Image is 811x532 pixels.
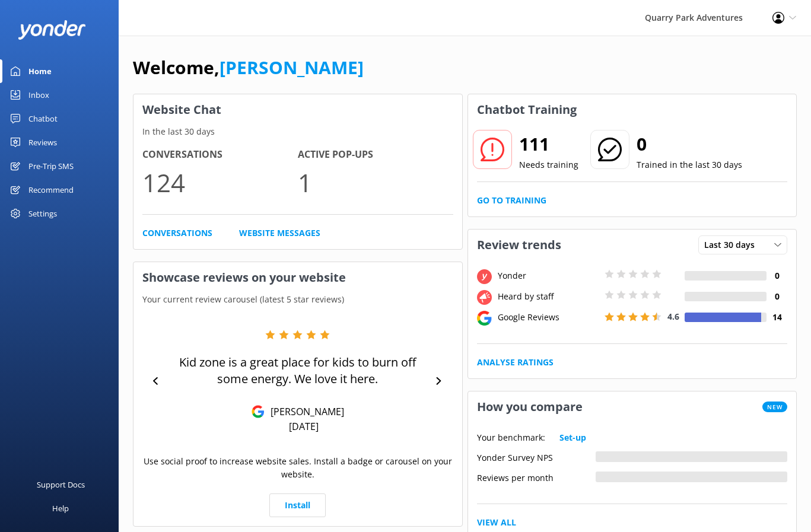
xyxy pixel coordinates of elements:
h4: Active Pop-ups [298,147,453,163]
div: Yonder Survey NPS [477,451,596,462]
div: Recommend [28,178,74,202]
h3: Chatbot Training [468,94,586,125]
div: Settings [28,202,57,225]
span: New [762,402,787,412]
a: Set-up [559,431,586,444]
p: Needs training [519,158,578,171]
p: 1 [298,163,453,202]
div: Pre-Trip SMS [28,154,74,178]
h4: 0 [767,290,787,303]
span: Last 30 days [704,238,762,251]
h2: 111 [519,130,578,158]
p: Kid zone is a great place for kids to burn off some energy. We love it here. [166,354,430,387]
p: [PERSON_NAME] [265,405,344,418]
h4: Conversations [142,147,298,163]
p: Your current review carousel (latest 5 star reviews) [133,293,462,306]
h4: 0 [767,269,787,282]
div: Help [52,496,69,520]
p: Trained in the last 30 days [637,158,742,171]
p: 124 [142,163,298,202]
a: Install [269,493,326,517]
div: Home [28,59,52,83]
h3: Review trends [468,230,570,260]
div: Reviews per month [477,472,596,482]
div: Chatbot [28,107,58,130]
span: 4.6 [667,311,679,322]
h2: 0 [637,130,742,158]
p: In the last 30 days [133,125,462,138]
h1: Welcome, [133,53,364,82]
a: Conversations [142,227,212,240]
img: Google Reviews [252,405,265,418]
h3: Website Chat [133,94,462,125]
p: [DATE] [289,420,319,433]
h4: 14 [767,311,787,324]
div: Support Docs [37,473,85,496]
a: Go to Training [477,194,546,207]
h3: How you compare [468,391,591,422]
h3: Showcase reviews on your website [133,262,462,293]
a: Website Messages [239,227,320,240]
div: Yonder [495,269,602,282]
a: View All [477,516,516,529]
div: Inbox [28,83,49,107]
div: Reviews [28,130,57,154]
a: Analyse Ratings [477,356,554,369]
div: Google Reviews [495,311,602,324]
p: Your benchmark: [477,431,545,444]
p: Use social proof to increase website sales. Install a badge or carousel on your website. [142,455,453,482]
a: [PERSON_NAME] [220,55,364,79]
div: Heard by staff [495,290,602,303]
img: yonder-white-logo.png [18,20,86,40]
